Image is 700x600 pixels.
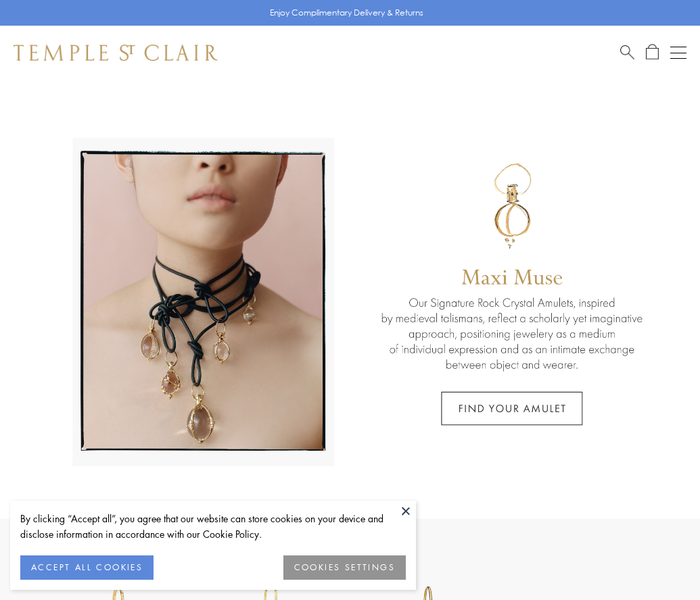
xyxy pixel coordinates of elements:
img: Temple St. Clair [14,45,218,61]
button: Open navigation [670,45,686,61]
p: Enjoy Complimentary Delivery & Returns [270,6,423,20]
button: ACCEPT ALL COOKIES [20,555,154,580]
a: Open Shopping Bag [646,44,659,61]
div: By clicking “Accept all”, you agree that our website can store cookies on your device and disclos... [20,511,406,542]
button: COOKIES SETTINGS [283,555,406,580]
a: Search [620,44,634,61]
